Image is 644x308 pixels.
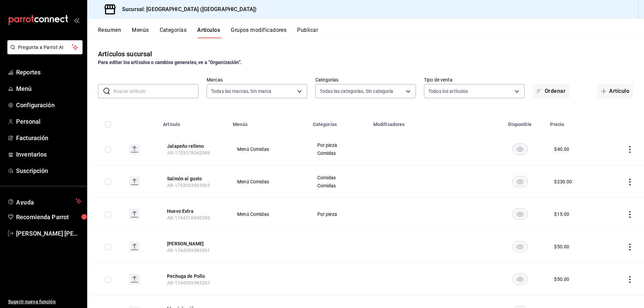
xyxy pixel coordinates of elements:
[16,166,82,175] span: Suscripción
[315,77,416,82] label: Categorías
[16,229,82,238] span: [PERSON_NAME] [PERSON_NAME]
[428,88,468,95] span: Todos los artículos
[309,112,369,133] th: Categorías
[113,84,199,98] input: Buscar artículo
[167,280,210,286] span: AR-1744309983267
[98,27,121,38] button: Resumen
[229,112,309,133] th: Menús
[167,183,210,188] span: AR-1753303963963
[554,211,569,218] div: $ 15.00
[627,211,633,218] button: actions
[237,212,300,217] span: Menú Comidas
[512,208,528,220] button: availability-product
[627,244,633,250] button: actions
[211,88,272,95] span: Todas las marcas, Sin marca
[16,133,82,142] span: Facturación
[297,27,318,38] button: Publicar
[16,68,82,77] span: Reportes
[16,101,82,110] span: Configuración
[627,276,633,283] button: actions
[512,241,528,252] button: availability-product
[167,240,221,247] button: edit-product-location
[554,146,569,152] div: $ 40.00
[546,112,602,133] th: Precio
[317,212,361,217] span: Por pieza
[8,298,82,305] span: Sugerir nueva función
[16,197,73,205] span: Ayuda
[160,27,187,38] button: Categorías
[317,143,361,147] span: Por pieza
[237,147,300,151] span: Menú Comidas
[98,49,152,59] div: Artículos sucursal
[554,243,569,250] div: $ 50.00
[512,176,528,187] button: availability-product
[317,183,361,188] span: Comidas
[132,27,149,38] button: Menús
[167,208,221,214] button: edit-product-location
[512,143,528,155] button: availability-product
[98,27,644,38] div: navigation tabs
[167,273,221,280] button: edit-product-location
[317,175,361,180] span: Comidas
[16,150,82,159] span: Inventarios
[207,77,307,82] label: Marcas
[167,143,221,149] button: edit-product-location
[197,27,220,38] button: Artículos
[167,215,210,221] span: AR-1744310690393
[533,84,570,98] button: Ordenar
[231,27,286,38] button: Grupos modificadores
[554,276,569,283] div: $ 50.00
[16,117,82,126] span: Personal
[627,179,633,185] button: actions
[7,40,83,54] button: Pregunta a Parrot AI
[16,84,82,93] span: Menú
[167,150,210,156] span: AR-1753378062988
[167,175,221,182] button: edit-product-location
[494,112,546,133] th: Disponible
[167,248,210,253] span: AR-1744309983301
[18,44,72,51] span: Pregunta a Parrot AI
[627,146,633,153] button: actions
[16,212,82,222] span: Recomienda Parrot
[320,88,393,95] span: Todas las categorías, Sin categoría
[512,273,528,285] button: availability-product
[5,49,83,56] a: Pregunta a Parrot AI
[317,151,361,156] span: Comidas
[597,84,633,98] button: Artículo
[237,179,300,184] span: Menú Comidas
[369,112,494,133] th: Modificadores
[74,17,79,23] button: open_drawer_menu
[554,178,572,185] div: $ 230.00
[98,60,242,65] strong: Para editar los artículos o cambios generales, ve a “Organización”.
[159,112,229,133] th: Artículo
[424,77,525,82] label: Tipo de venta
[117,5,257,13] h3: Sucursal: [GEOGRAPHIC_DATA] ([GEOGRAPHIC_DATA])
